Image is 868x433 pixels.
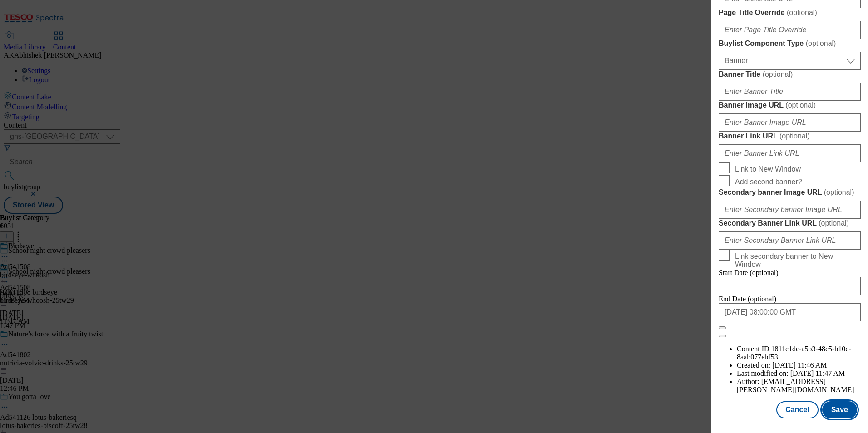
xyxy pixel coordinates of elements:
input: Enter Page Title Override [719,21,861,39]
button: Cancel [776,401,818,418]
input: Enter Banner Image URL [719,113,861,132]
label: Banner Title [719,70,861,79]
input: Enter Date [719,303,861,321]
span: ( optional ) [819,219,849,227]
label: Secondary banner Image URL [719,188,861,197]
span: ( optional ) [787,9,817,16]
span: End Date (optional) [719,295,776,303]
label: Secondary Banner Link URL [719,219,861,228]
span: ( optional ) [779,132,810,140]
li: Author: [737,378,861,394]
input: Enter Date [719,277,861,295]
li: Content ID [737,345,861,361]
input: Enter Secondary Banner Link URL [719,231,861,250]
span: [DATE] 11:46 AM [772,361,827,369]
input: Enter Secondary banner Image URL [719,201,861,219]
span: ( optional ) [806,39,836,47]
label: Page Title Override [719,8,861,17]
span: Link secondary banner to New Window [735,252,857,269]
label: Banner Link URL [719,132,861,141]
button: Save [822,401,857,418]
li: Last modified on: [737,369,861,378]
span: Add second banner? [735,178,802,186]
label: Buylist Component Type [719,39,861,48]
input: Enter Banner Title [719,83,861,101]
span: Link to New Window [735,165,801,173]
label: Banner Image URL [719,101,861,110]
span: ( optional ) [785,101,816,109]
span: 1811e1dc-a5b3-48c5-b10c-8aab077ebf53 [737,345,851,361]
span: ( optional ) [763,70,793,78]
li: Created on: [737,361,861,369]
button: Close [719,326,726,329]
input: Enter Banner Link URL [719,144,861,162]
span: [EMAIL_ADDRESS][PERSON_NAME][DOMAIN_NAME] [737,378,854,394]
span: Start Date (optional) [719,269,779,276]
span: ( optional ) [824,188,854,196]
span: [DATE] 11:47 AM [790,369,845,377]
